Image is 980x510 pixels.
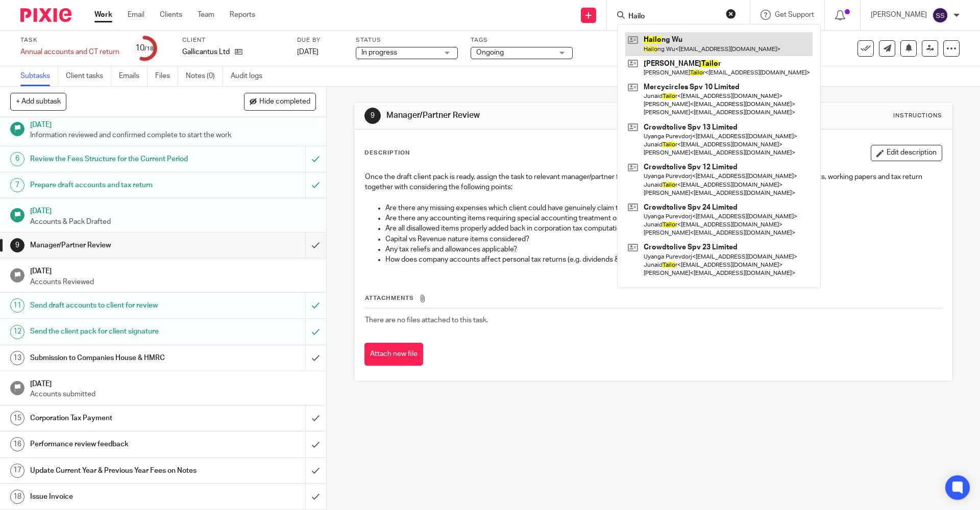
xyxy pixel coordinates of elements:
h1: [DATE] [30,376,316,389]
h1: Update Current Year & Previous Year Fees on Notes [30,463,207,478]
span: There are no files attached to this task. [365,317,488,324]
label: Tags [471,36,573,44]
label: Status [356,36,458,44]
button: Attach new file [364,343,423,366]
div: Instructions [893,112,942,120]
div: 9 [10,238,24,252]
p: Once the draft client pack is ready, assign the task to relevant manager/partner for review. Revi... [365,172,941,193]
p: Are there any accounting items requiring special accounting treatment or disclosure? [385,213,941,223]
div: 10 [135,42,154,54]
div: 11 [10,298,24,313]
h1: Submission to Companies House & HMRC [30,350,207,366]
a: Notes (0) [186,66,223,86]
div: 7 [10,178,24,192]
p: How does company accounts affect personal tax returns (e.g. dividends & interest paid by the comp... [385,254,941,265]
h1: Performance review feedback [30,437,207,452]
a: Email [128,10,144,20]
label: Client [182,36,284,44]
a: Files [155,66,178,86]
span: In progress [361,49,397,56]
h1: [DATE] [30,264,316,276]
img: svg%3E [932,7,948,23]
p: Are there any missing expenses which client could have genuinely claim to reduce the tax bill? [385,203,941,213]
span: Ongoing [476,49,504,56]
h1: Prepare draft accounts and tax return [30,177,207,193]
span: [DATE] [297,48,318,56]
div: Annual accounts and CT return [20,47,119,57]
div: 9 [364,108,381,124]
span: Hide completed [259,98,310,106]
div: 15 [10,411,24,425]
a: Reports [230,10,255,20]
h1: Issue Invoice [30,489,207,504]
p: Information reviewed and confirmed complete to start the work [30,130,316,140]
div: 12 [10,325,24,339]
div: 16 [10,437,24,451]
div: 17 [10,464,24,478]
p: [PERSON_NAME] [871,10,927,20]
a: Team [198,10,214,20]
label: Due by [297,36,343,44]
h1: Manager/Partner Review [386,110,675,121]
small: /18 [144,46,154,52]
h1: Corporation Tax Payment [30,411,207,426]
h1: Send the client pack for client signature [30,324,207,339]
p: Description [364,149,410,157]
p: Accounts Reviewed [30,277,316,287]
a: Clients [160,10,182,20]
p: Any tax reliefs and allowances applicable? [385,244,941,254]
input: Search [627,12,719,21]
button: + Add subtask [10,93,66,110]
span: Get Support [775,11,814,18]
span: Attachments [365,295,414,301]
button: Edit description [871,145,942,161]
p: Are all disallowed items properly added back in corporation tax computation? [385,223,941,234]
label: Task [20,36,119,44]
p: Gallicantus Ltd [182,47,230,57]
a: Work [94,10,112,20]
h1: Manager/Partner Review [30,238,207,253]
p: Capital vs Revenue nature items considered? [385,234,941,244]
a: Audit logs [231,66,270,86]
img: Pixie [20,8,71,22]
a: Subtasks [20,66,58,86]
button: Clear [726,9,736,19]
a: Emails [119,66,148,86]
h1: Review the Fees Structure for the Current Period [30,151,207,167]
a: Client tasks [66,66,111,86]
h1: [DATE] [30,203,316,216]
p: Accounts submitted [30,389,316,399]
div: 6 [10,152,24,166]
h1: [DATE] [30,117,316,130]
p: Accounts & Pack Drafted [30,217,316,227]
button: Hide completed [244,93,316,110]
div: 18 [10,490,24,504]
h1: Send draft accounts to client for review [30,298,207,313]
div: 13 [10,351,24,365]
